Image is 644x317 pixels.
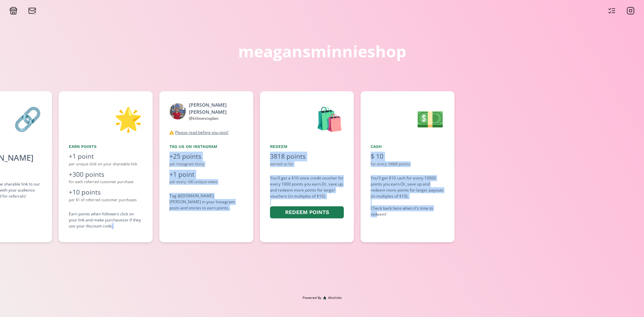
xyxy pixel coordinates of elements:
div: per every 100 unique views [169,179,243,185]
div: You'll get $10 cash for every 10000 points you earn. Or, save up and redeem more points for large... [371,175,444,217]
span: Altolinks [328,295,342,300]
div: Redeem [270,144,344,150]
div: $ 10 [371,152,444,161]
div: earned so far [270,161,344,167]
a: meagansminnieshop [238,37,406,66]
u: Please read before you post! [175,129,228,135]
div: +300 points [69,170,143,179]
div: You'll get a $10 store credit voucher for every 1000 points you earn. Or, save up and redeem more... [270,175,344,220]
div: 3818 points [270,152,344,161]
div: 🌟 [69,101,143,136]
div: +10 points [69,188,143,197]
div: for each referred customer purchase [69,179,143,185]
div: Tag @[DOMAIN_NAME][PERSON_NAME] in your Instagram posts and stories to earn points. [169,193,243,211]
div: Earn points when followers click on your link and make purchases or if they use your discount code . [69,211,143,229]
div: per unique click on your shareable link [69,161,143,167]
div: +25 points [169,152,243,161]
div: Cash [371,144,444,150]
div: for every 10000 points [371,161,444,167]
div: Earn points [69,144,143,150]
img: favicon-32x32.png [323,296,326,300]
button: Redeem points [270,206,344,219]
div: [PERSON_NAME] [PERSON_NAME] [189,101,243,115]
div: +1 point [69,152,143,161]
div: 💵 [371,101,444,136]
div: +1 point [169,170,243,179]
div: @ ktlovestoplan [189,115,243,121]
div: 🛍️ [270,101,344,136]
div: Tag us on Instagram [169,144,243,150]
span: Powered By [303,295,321,300]
div: per Instagram Story [169,161,243,167]
img: 482416267_652047490616930_759154098758192288_n.jpg [169,103,186,120]
div: per $1 of referred customer purchases [69,197,143,203]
